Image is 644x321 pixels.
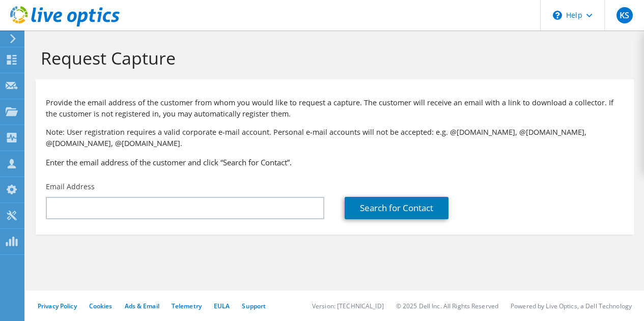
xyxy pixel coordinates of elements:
svg: \n [553,11,562,20]
label: Email Address [46,182,95,192]
li: © 2025 Dell Inc. All Rights Reserved [396,302,498,310]
a: Ads & Email [125,302,159,310]
a: Search for Contact [345,197,449,219]
li: Powered by Live Optics, a Dell Technology [511,302,632,310]
h1: Request Capture [41,47,624,69]
a: EULA [214,302,230,310]
span: KS [617,7,633,23]
p: Provide the email address of the customer from whom you would like to request a capture. The cust... [46,97,624,120]
a: Privacy Policy [38,302,77,310]
a: Telemetry [172,302,202,310]
li: Version: [TECHNICAL_ID] [312,302,384,310]
a: Support [242,302,266,310]
h3: Enter the email address of the customer and click “Search for Contact”. [46,157,624,168]
a: Cookies [89,302,113,310]
p: Note: User registration requires a valid corporate e-mail account. Personal e-mail accounts will ... [46,127,624,149]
